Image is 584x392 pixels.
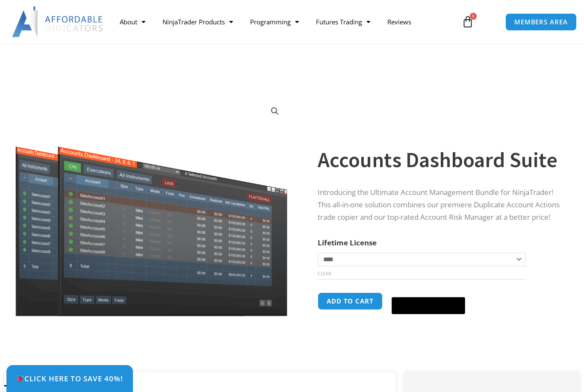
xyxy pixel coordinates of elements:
button: Add to cart [318,292,383,310]
a: MEMBERS AREA [505,13,577,31]
a: View full-screen image gallery [267,103,283,119]
img: Screenshot 2024-08-26 155710eeeee [14,97,289,316]
span: 0 [470,13,477,20]
a: Futures Trading [307,12,379,32]
a: 🎉Click Here to save 40%! [6,365,133,392]
a: Programming [242,12,307,32]
span: Click Here to save 40%! [16,375,123,382]
iframe: Secure payment input frame [390,291,467,292]
label: Lifetime License [318,238,377,248]
a: NinjaTrader Products [154,12,242,32]
a: Clear options [318,271,331,277]
button: Buy with GPay [392,297,465,314]
a: 0 [449,9,487,34]
img: LogoAI | Affordable Indicators – NinjaTrader [12,6,104,37]
img: 🎉 [17,375,24,382]
nav: Menu [111,12,456,32]
h1: Accounts Dashboard Suite [318,145,563,175]
a: About [111,12,154,32]
a: Reviews [379,12,420,32]
p: Introducing the Ultimate Account Management Bundle for NinjaTrader! This all-in-one solution comb... [318,186,563,224]
span: MEMBERS AREA [514,19,568,25]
